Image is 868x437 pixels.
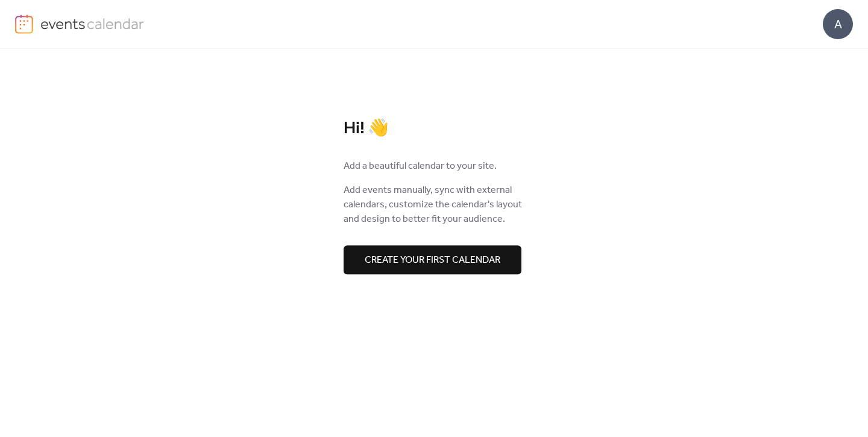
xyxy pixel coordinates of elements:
[15,14,33,34] img: logo
[344,118,524,139] div: Hi! 👋
[823,9,853,39] div: A
[365,253,500,268] span: Create your first calendar
[344,245,521,274] button: Create your first calendar
[344,183,524,227] span: Add events manually, sync with external calendars, customize the calendar's layout and design to ...
[344,159,497,174] span: Add a beautiful calendar to your site.
[40,14,145,33] img: logo-type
